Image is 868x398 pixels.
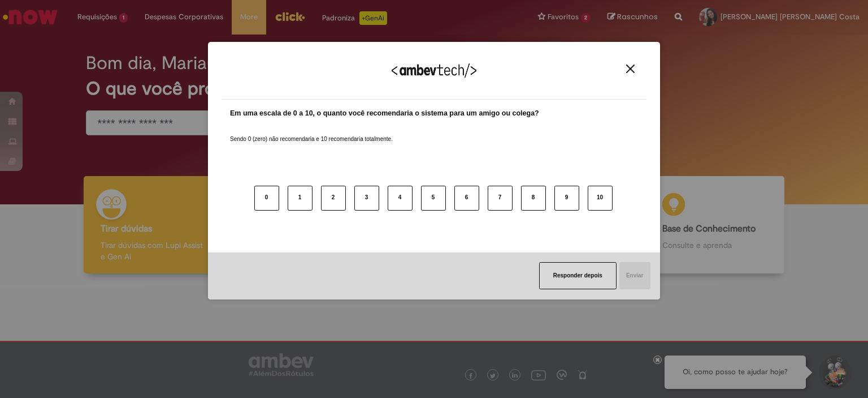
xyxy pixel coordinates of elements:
button: 1 [288,186,313,211]
button: 0 [254,186,279,211]
button: 6 [454,186,479,211]
button: Responder depois [539,262,617,289]
label: Em uma escala de 0 a 10, o quanto você recomendaria o sistema para um amigo ou colega? [230,108,539,119]
button: 9 [554,186,579,211]
button: 3 [354,186,379,211]
button: 4 [388,186,413,211]
img: Close [626,65,635,73]
img: Logo Ambevtech [392,63,476,78]
button: 7 [488,186,513,211]
label: Sendo 0 (zero) não recomendaria e 10 recomendaria totalmente. [230,122,393,143]
button: Close [623,64,638,74]
button: 2 [321,186,346,211]
button: 8 [521,186,546,211]
button: 5 [421,186,446,211]
button: 10 [588,186,613,211]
